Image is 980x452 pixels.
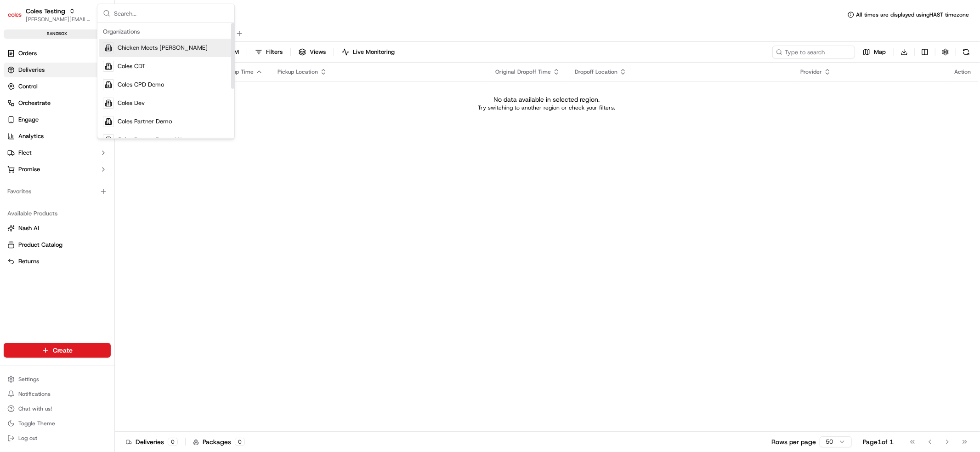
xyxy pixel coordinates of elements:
button: Coles Testing [26,6,65,16]
span: Promise [18,165,40,174]
button: Fleet [4,145,111,160]
button: Promise [4,162,111,177]
img: Nash [9,9,28,28]
input: Type to search [772,46,855,58]
span: Nash AI [18,224,39,232]
button: Live Monitoring [338,46,399,58]
button: Product Catalog [4,238,111,252]
div: Past conversations [9,120,62,127]
span: Chat with us! [18,405,52,412]
span: Log out [18,435,37,442]
button: Settings [4,373,111,386]
span: Engage [18,116,39,124]
button: Map [859,46,890,58]
span: Dropoff Location [575,68,617,75]
button: Notifications [4,388,111,400]
span: Coles Partner Demo [118,117,172,126]
span: Returns [18,257,39,266]
a: Product Catalog [7,241,107,249]
button: Nash AI [4,221,111,236]
span: Provider [800,68,822,75]
a: Returns [7,257,107,266]
div: 0 [235,438,245,446]
button: Refresh [960,46,973,58]
span: Deliveries [18,66,45,74]
div: Action [954,68,971,75]
input: Search... [114,4,229,23]
span: • [76,143,79,150]
button: Views [295,46,330,58]
span: Live Monitoring [353,48,395,56]
span: Map [874,48,886,56]
p: Rows per page [771,437,816,446]
span: All times are displayed using HAST timezone [856,11,969,18]
a: 📗Knowledge Base [6,177,74,194]
button: Filters [251,46,287,58]
img: 1736555255976-a54dd68f-1ca7-489b-9aae-adbdc363a1c4 [9,88,26,104]
p: Welcome 👋 [9,37,167,52]
span: [DATE] [81,143,100,150]
span: Coles Dev [118,99,145,107]
span: [PERSON_NAME] [28,143,74,150]
div: 💻 [78,182,85,189]
input: Got a question? Start typing here... [24,59,165,69]
span: Toggle Theme [18,420,55,427]
a: 💻API Documentation [74,177,151,194]
button: Orchestrate [4,96,111,110]
span: Coles Partner Demo AU [118,136,181,144]
button: Start new chat [156,91,167,102]
div: 0 [168,438,178,446]
span: Coles CDT [118,62,146,70]
a: Analytics [4,129,111,144]
p: No data available in selected region. [493,95,600,104]
span: Create [53,346,73,355]
button: Create [4,343,111,358]
button: Control [4,79,111,94]
a: Powered byPylon [65,203,111,210]
span: Knowledge Base [18,181,70,190]
span: Filters [266,48,283,56]
span: Coles CPD Demo [118,81,164,89]
div: Suggestions [97,23,234,139]
button: Chat with us! [4,402,111,415]
button: See all [142,118,167,129]
button: Engage [4,112,111,127]
button: Log out [4,432,111,445]
a: Nash AI [7,224,107,232]
div: sandbox [4,29,111,39]
div: Page 1 of 1 [863,437,894,446]
span: Control [18,82,38,91]
span: Fleet [18,149,32,157]
span: Product Catalog [18,241,62,249]
span: API Documentation [87,181,147,190]
div: Available Products [4,206,111,221]
div: Organizations [99,25,232,39]
span: Notifications [18,390,51,398]
a: Deliveries [4,63,111,77]
img: Coles Testing [7,7,22,22]
div: Favorites [4,184,111,199]
span: Pickup Location [278,68,318,75]
span: Views [310,48,326,56]
span: Analytics [18,132,44,140]
span: Original Dropoff Time [495,68,551,75]
button: Returns [4,254,111,269]
span: Chicken Meets [PERSON_NAME] [118,44,208,52]
button: Coles TestingColes Testing[PERSON_NAME][EMAIL_ADDRESS][DOMAIN_NAME] [4,4,95,26]
img: Joseph V. [9,134,24,149]
div: 📗 [9,182,17,189]
button: [PERSON_NAME][EMAIL_ADDRESS][DOMAIN_NAME] [26,16,91,23]
a: Orders [4,46,111,61]
span: Orchestrate [18,99,51,107]
span: Settings [18,376,39,383]
div: Packages [193,437,245,446]
p: Try switching to another region or check your filters. [478,104,615,111]
img: 1736555255976-a54dd68f-1ca7-489b-9aae-adbdc363a1c4 [18,143,26,151]
span: Pylon [91,203,111,210]
button: Toggle Theme [4,417,111,430]
div: Start new chat [41,88,151,97]
img: 1756434665150-4e636765-6d04-44f2-b13a-1d7bbed723a0 [19,88,36,104]
div: We're available if you need us! [41,97,126,104]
